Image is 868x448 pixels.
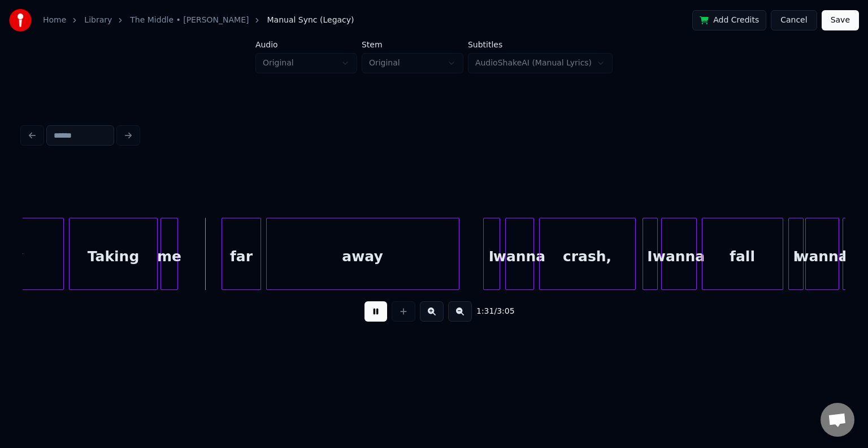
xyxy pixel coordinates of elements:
[771,10,817,30] button: Cancel
[468,41,613,49] label: Subtitles
[476,306,494,317] span: 1:31
[267,15,354,26] span: Manual Sync (Legacy)
[43,15,66,26] a: Home
[362,41,463,49] label: Stem
[84,15,112,26] a: Library
[255,41,357,49] label: Audio
[43,15,354,26] nav: breadcrumb
[130,15,249,26] a: The Middle • [PERSON_NAME]
[822,10,859,30] button: Save
[9,9,32,32] img: youka
[497,306,514,317] span: 3:05
[821,403,854,437] div: Open chat
[476,306,504,317] div: /
[692,10,766,30] button: Add Credits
